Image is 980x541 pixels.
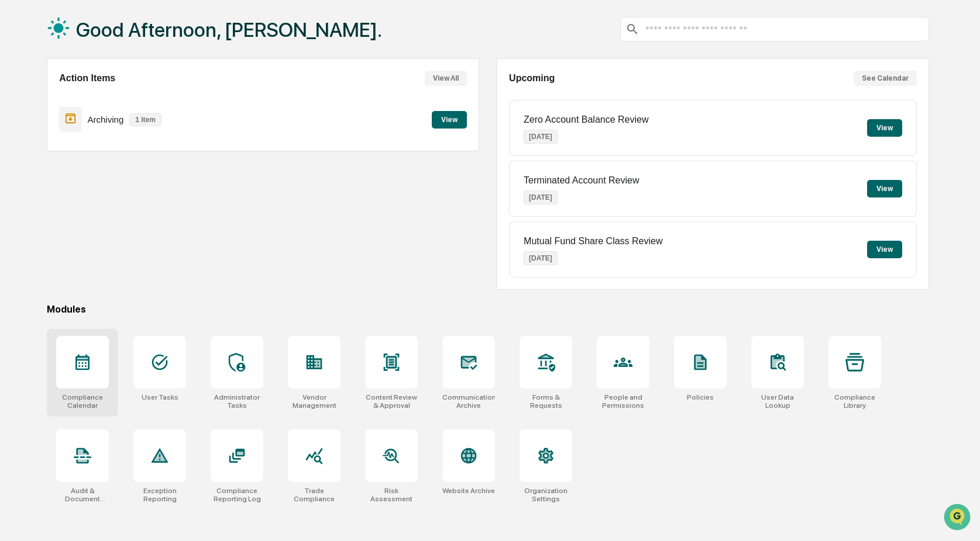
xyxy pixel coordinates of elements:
[432,113,467,124] a: View
[211,487,263,503] div: Compliance Reporting Log
[76,18,382,41] h1: Good Afternoon, [PERSON_NAME].
[12,148,21,158] div: 🖐️
[97,147,145,159] span: Attestations
[867,180,902,197] button: View
[828,393,881,410] div: Compliance Library
[129,113,161,126] p: 1 item
[365,487,418,503] div: Risk Assessment
[854,71,917,86] button: See Calendar
[524,175,639,186] p: Terminated Account Review
[85,148,94,158] div: 🗄️
[867,119,902,137] button: View
[40,89,192,101] div: Start new chat
[56,487,109,503] div: Audit & Document Logs
[80,143,150,164] a: 🗄️Attestations
[867,241,902,258] button: View
[442,487,495,495] div: Website Archive
[524,190,558,204] p: [DATE]
[524,251,558,265] p: [DATE]
[7,165,78,186] a: 🔎Data Lookup
[425,71,467,86] button: View All
[524,115,648,125] p: Zero Account Balance Review
[40,101,148,110] div: We're available if you need us!
[288,487,341,503] div: Trade Compliance
[520,487,572,503] div: Organization Settings
[12,89,33,110] img: 1746055101610-c473b297-6a78-478c-a979-82029cc54cd1
[943,502,974,534] iframe: Open customer support
[442,393,495,410] div: Communications Archive
[12,25,213,43] p: How can we help?
[288,393,341,410] div: Vendor Management
[687,393,714,401] div: Policies
[432,111,467,129] button: View
[597,393,649,410] div: People and Permissions
[133,487,186,503] div: Exception Reporting
[82,197,142,207] a: Powered byPylon
[59,73,115,84] h2: Action Items
[520,393,572,410] div: Forms & Requests
[509,73,555,84] h2: Upcoming
[23,169,74,181] span: Data Lookup
[7,143,80,164] a: 🖐️Preclearance
[88,115,124,124] p: Archiving
[47,304,929,315] div: Modules
[751,393,804,410] div: User Data Lookup
[211,393,263,410] div: Administrator Tasks
[12,171,21,180] div: 🔎
[56,393,109,410] div: Compliance Calendar
[524,130,558,144] p: [DATE]
[142,393,178,401] div: User Tasks
[199,93,213,107] button: Start new chat
[524,236,662,247] p: Mutual Fund Share Class Review
[116,198,142,207] span: Pylon
[365,393,418,410] div: Content Review & Approval
[23,147,75,159] span: Preclearance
